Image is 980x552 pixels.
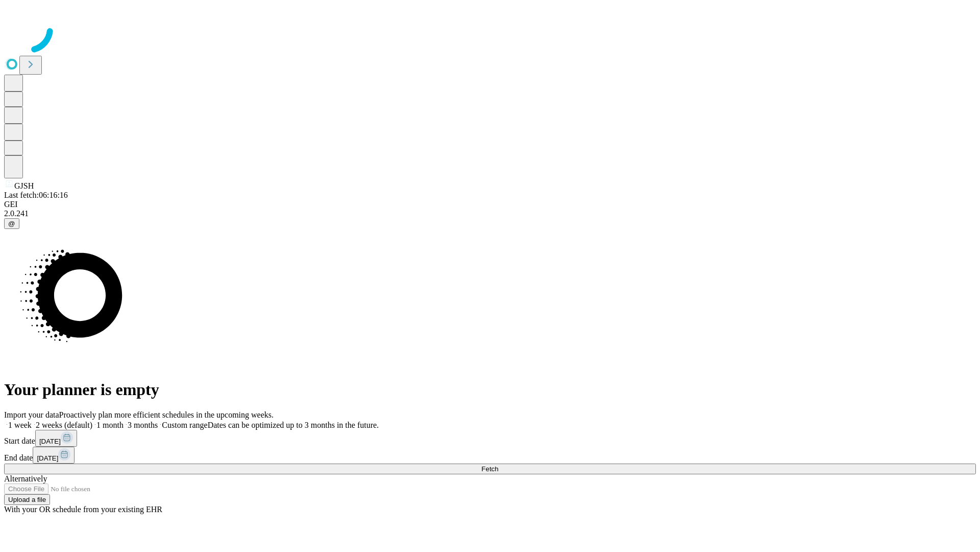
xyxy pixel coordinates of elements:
[4,410,59,419] span: Import your data
[35,430,77,447] button: [DATE]
[96,421,124,429] span: 1 month
[14,181,34,190] span: GJSH
[4,430,976,447] div: Start date
[4,447,976,464] div: End date
[4,209,976,218] div: 2.0.241
[4,218,19,229] button: @
[162,421,207,429] span: Custom range
[4,494,50,505] button: Upload a file
[4,474,47,483] span: Alternatively
[208,421,379,429] span: Dates can be optimized up to 3 months in the future.
[8,421,32,429] span: 1 week
[481,465,498,473] span: Fetch
[39,438,61,445] span: [DATE]
[4,464,976,474] button: Fetch
[8,220,15,227] span: @
[4,191,68,199] span: Last fetch: 06:16:16
[4,505,162,514] span: With your OR schedule from your existing EHR
[4,200,976,209] div: GEI
[37,454,58,462] span: [DATE]
[4,380,976,399] h1: Your planner is empty
[36,421,92,429] span: 2 weeks (default)
[128,421,158,429] span: 3 months
[33,447,75,464] button: [DATE]
[59,410,274,419] span: Proactively plan more efficient schedules in the upcoming weeks.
